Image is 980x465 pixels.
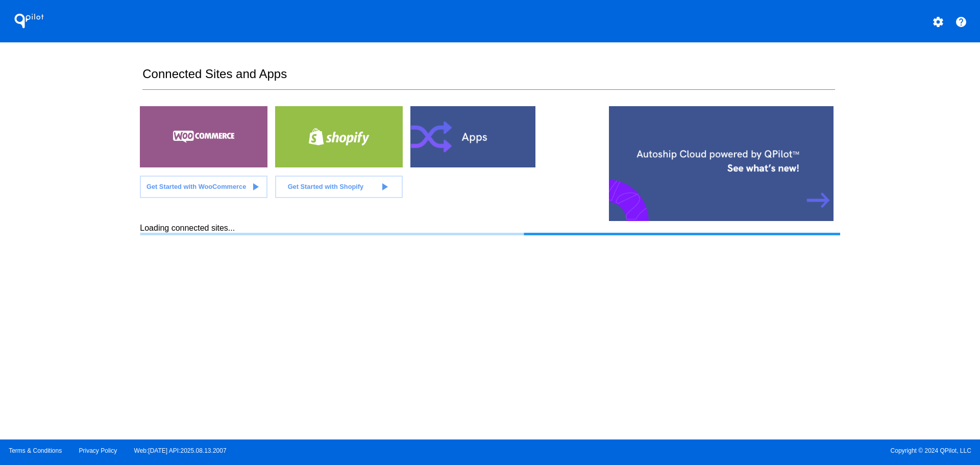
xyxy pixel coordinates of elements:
[288,183,364,190] span: Get Started with Shopify
[140,176,267,198] a: Get Started with WooCommerce
[140,224,840,235] div: Loading connected sites...
[142,67,835,90] h2: Connected Sites and Apps
[9,11,50,31] h1: QPilot
[932,16,944,28] mat-icon: settings
[79,447,117,454] a: Privacy Policy
[134,447,227,454] a: Web:[DATE] API:2025.08.13.2007
[146,183,246,190] span: Get Started with WooCommerce
[955,16,967,28] mat-icon: help
[275,176,403,198] a: Get Started with Shopify
[9,447,62,454] a: Terms & Conditions
[249,181,261,193] mat-icon: play_arrow
[378,181,390,193] mat-icon: play_arrow
[499,447,971,454] span: Copyright © 2024 QPilot, LLC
